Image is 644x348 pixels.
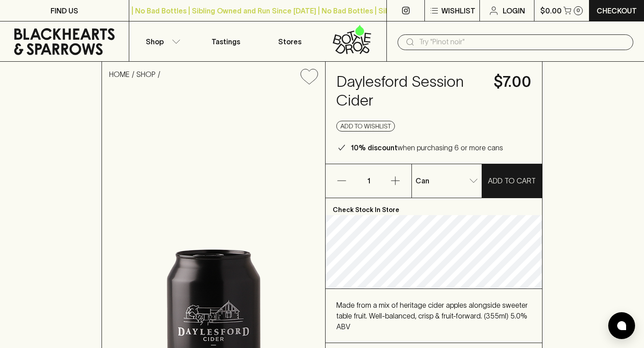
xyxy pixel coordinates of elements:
[351,144,398,152] b: 10% discount
[617,321,626,330] img: bubble-icon
[488,175,536,186] p: ADD TO CART
[212,36,240,47] p: Tastings
[415,175,429,186] p: Can
[412,172,482,190] div: Can
[482,164,542,198] button: ADD TO CART
[336,72,483,110] h4: Daylesford Session Cider
[194,21,258,61] a: Tastings
[351,142,503,153] p: when purchasing 6 or more cans
[129,21,194,61] button: Shop
[326,198,542,215] p: Check Stock In Store
[109,70,130,78] a: HOME
[503,5,525,16] p: Login
[136,70,156,78] a: SHOP
[419,35,626,49] input: Try "Pinot noir"
[494,72,531,91] h4: $7.00
[597,5,637,16] p: Checkout
[297,65,322,88] button: Add to wishlist
[258,21,322,61] a: Stores
[576,8,580,13] p: 0
[540,5,562,16] p: $0.00
[51,5,78,16] p: FIND US
[336,301,528,331] span: Made from a mix of heritage cider apples alongside sweeter table fruit. Well-balanced, crisp & fr...
[441,5,475,16] p: Wishlist
[336,121,395,132] button: Add to wishlist
[278,36,301,47] p: Stores
[358,164,379,198] p: 1
[146,36,164,47] p: Shop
